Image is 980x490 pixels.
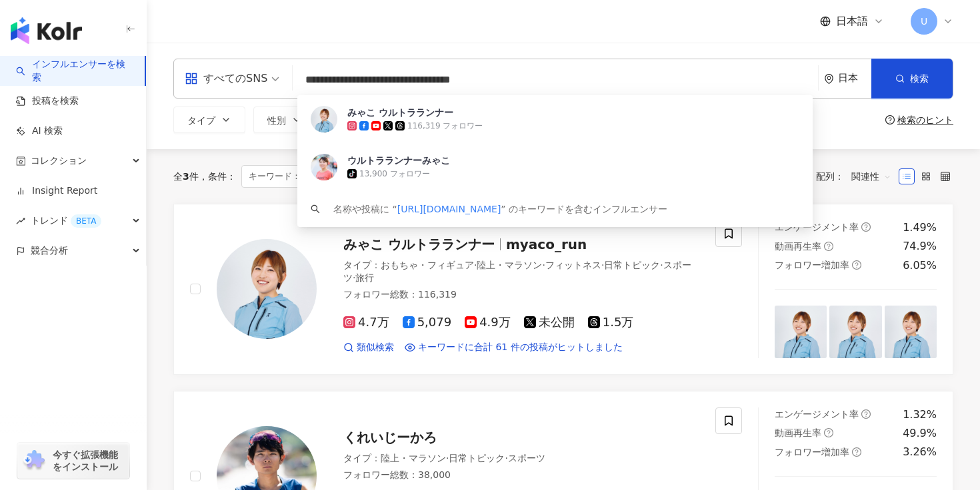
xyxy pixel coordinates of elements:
[775,306,827,358] img: post-image
[173,107,245,133] button: タイプ
[824,242,833,251] span: question-circle
[545,260,601,270] span: フィットネス
[903,426,937,441] div: 49.9%
[775,222,859,232] span: エンゲージメント率
[449,453,505,463] span: 日常トピック
[31,206,101,236] span: トレンド
[16,95,79,108] a: 投稿を検索
[861,409,871,419] span: question-circle
[775,260,849,270] span: フォロワー増加率
[477,260,542,270] span: 陸上・マラソン
[11,17,82,44] img: logo
[903,220,937,235] div: 1.49%
[885,115,895,124] span: question-circle
[851,166,891,187] span: 関連性
[241,165,418,188] span: キーワード：[URL][DOMAIN_NAME]
[775,409,859,419] span: エンゲージメント率
[852,260,861,270] span: question-circle
[16,216,25,226] span: rise
[446,453,449,463] span: ·
[660,260,663,270] span: ·
[588,316,634,330] span: 1.5万
[474,260,477,270] span: ·
[187,115,215,126] span: タイプ
[343,429,437,445] span: くれいじーかろ
[17,443,129,479] a: chrome extension今すぐ拡張機能をインストール
[405,341,623,354] a: キーワードに合計 61 件の投稿がヒットしました
[359,168,430,180] div: 13,900 フォロワー
[343,452,699,465] div: タイプ ：
[185,68,267,89] div: すべてのSNS
[505,453,507,463] span: ·
[217,239,317,339] img: KOL Avatar
[343,288,699,302] div: フォロワー総数 ： 116,319
[31,146,87,176] span: コレクション
[21,450,47,471] img: chrome extension
[173,204,953,375] a: KOL Avatarみゃこ ウルトラランナーmyaco_runタイプ：おもちゃ・フィギュア·陸上・マラソン·フィットネス·日常トピック·スポーツ·旅行フォロワー総数：116,3194.7万5,0...
[465,316,511,330] span: 4.9万
[333,202,667,216] div: 名称や投稿に “ ” のキーワードを含むインフルエンサー
[775,241,821,252] span: 動画再生率
[903,239,937,254] div: 74.9%
[311,154,337,180] img: KOL Avatar
[824,74,834,84] span: environment
[173,171,199,182] div: 全 件
[775,427,821,438] span: 動画再生率
[903,445,937,459] div: 3.26%
[407,121,483,132] div: 116,319 フォロワー
[343,259,699,285] div: タイプ ：
[343,236,495,252] span: みゃこ ウルトラランナー
[829,306,881,358] img: post-image
[836,14,868,29] span: 日本語
[311,204,320,214] span: search
[199,171,236,182] span: 条件 ：
[852,447,861,457] span: question-circle
[871,59,953,99] button: 検索
[183,171,189,182] span: 3
[824,428,833,437] span: question-circle
[253,107,316,133] button: 性別
[508,453,545,463] span: スポーツ
[838,73,871,84] div: 日本
[816,166,899,187] div: 配列：
[542,260,545,270] span: ·
[524,316,575,330] span: 未公開
[347,154,450,167] div: ウルトラランナーみゃこ
[903,407,937,422] div: 1.32%
[357,341,394,354] span: 類似検索
[885,306,937,358] img: post-image
[903,258,937,273] div: 6.05%
[16,184,97,198] a: Insight Report
[16,124,63,138] a: AI 検索
[53,449,125,473] span: 今すぐ拡張機能をインストール
[355,272,374,283] span: 旅行
[71,214,101,228] div: BETA
[381,453,446,463] span: 陸上・マラソン
[311,106,337,132] img: KOL Avatar
[185,72,198,85] span: appstore
[343,469,699,482] div: フォロワー総数 ： 38,000
[31,236,68,266] span: 競合分析
[506,236,587,252] span: myaco_run
[403,316,452,330] span: 5,079
[601,260,604,270] span: ·
[897,115,953,125] div: 検索のヒント
[267,115,286,126] span: 性別
[604,260,660,270] span: 日常トピック
[381,260,474,270] span: おもちゃ・フィギュア
[343,341,394,354] a: 類似検索
[910,73,929,84] span: 検索
[16,58,134,84] a: searchインフルエンサーを検索
[397,204,501,214] span: [URL][DOMAIN_NAME]
[775,447,849,457] span: フォロワー増加率
[418,341,623,354] span: キーワードに合計 61 件の投稿がヒットしました
[353,272,355,283] span: ·
[861,222,871,232] span: question-circle
[921,14,927,29] span: U
[343,316,389,330] span: 4.7万
[347,106,453,119] div: みゃこ ウルトラランナー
